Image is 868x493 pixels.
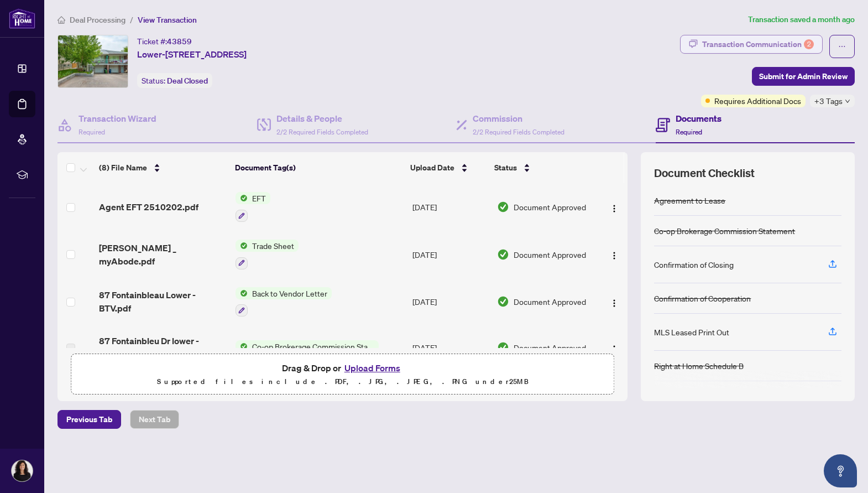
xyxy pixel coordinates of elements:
td: [DATE] [408,325,493,370]
span: Requires Additional Docs [714,95,801,107]
p: Supported files include .PDF, .JPG, .JPEG, .PNG under 25 MB [78,375,607,388]
button: Previous Tab [57,410,121,429]
button: Transaction Communication2 [680,35,823,54]
img: Logo [610,251,619,260]
img: Logo [610,345,619,354]
div: Agreement to Lease [654,194,725,206]
li: / [130,13,133,26]
span: Trade Sheet [248,240,299,252]
span: [PERSON_NAME] _ myAbode.pdf [99,241,227,268]
span: Document Approved [514,248,586,261]
span: Co-op Brokerage Commission Statement [248,340,379,352]
span: Document Approved [514,295,586,308]
th: (8) File Name [95,152,231,183]
div: Right at Home Schedule B [654,360,744,372]
span: Required [676,128,702,136]
img: Logo [610,299,619,308]
button: Logo [605,246,623,263]
div: MLS Leased Print Out [654,326,729,338]
span: Agent EFT 2510202.pdf [99,200,198,214]
img: logo [9,8,35,29]
img: Status Icon [236,287,248,299]
span: Back to Vendor Letter [248,287,332,299]
span: 2/2 Required Fields Completed [276,128,368,136]
span: Lower-[STREET_ADDRESS] [137,48,247,61]
div: Confirmation of Cooperation [654,292,751,304]
span: Status [494,162,517,174]
article: Transaction saved a month ago [748,13,855,26]
td: [DATE] [408,183,493,231]
span: Document Approved [514,201,586,213]
span: home [57,16,65,24]
span: Document Approved [514,341,586,354]
span: Previous Tab [66,411,112,428]
button: Status IconTrade Sheet [236,240,299,269]
span: Document Checklist [654,165,755,181]
img: Profile Icon [12,460,33,481]
span: EFT [248,192,270,204]
img: IMG-C12131185_1.jpg [58,35,128,87]
span: 87 Fontainbleu Dr lower - CS.pdf [99,334,227,361]
th: Upload Date [406,152,490,183]
h4: Details & People [276,112,368,125]
span: Drag & Drop orUpload FormsSupported files include .PDF, .JPG, .JPEG, .PNG under25MB [71,354,614,395]
span: Required [79,128,105,136]
button: Upload Forms [341,361,404,375]
img: Document Status [497,248,509,261]
span: (8) File Name [99,162,147,174]
span: 87 Fontainbleau Lower - BTV.pdf [99,288,227,315]
div: Co-op Brokerage Commission Statement [654,225,795,237]
th: Document Tag(s) [231,152,406,183]
img: Status Icon [236,340,248,352]
span: 43859 [167,37,192,46]
span: 2/2 Required Fields Completed [473,128,564,136]
span: down [845,98,850,104]
div: Status: [137,73,212,88]
h4: Documents [676,112,721,125]
div: Confirmation of Closing [654,258,734,271]
img: Document Status [497,341,509,354]
button: Status IconCo-op Brokerage Commission Statement [236,340,379,352]
div: 2 [804,39,814,49]
td: [DATE] [408,231,493,278]
span: ellipsis [838,43,846,50]
button: Next Tab [130,410,179,429]
div: Transaction Communication [702,35,814,53]
span: Submit for Admin Review [759,68,848,85]
img: Document Status [497,295,509,308]
img: Logo [610,204,619,213]
th: Status [490,152,595,183]
button: Logo [605,198,623,216]
span: Upload Date [410,162,454,174]
div: Ticket #: [137,35,192,48]
button: Status IconBack to Vendor Letter [236,287,332,317]
span: +3 Tags [814,95,843,107]
button: Status IconEFT [236,192,270,222]
h4: Transaction Wizard [79,112,156,125]
button: Logo [605,293,623,310]
span: View Transaction [138,15,197,25]
span: Drag & Drop or [282,361,404,375]
h4: Commission [473,112,564,125]
img: Status Icon [236,240,248,252]
td: [DATE] [408,278,493,326]
button: Open asap [824,454,857,487]
img: Status Icon [236,192,248,204]
span: Deal Processing [70,15,126,25]
img: Document Status [497,201,509,213]
button: Submit for Admin Review [752,67,855,86]
button: Logo [605,339,623,356]
span: Deal Closed [167,76,208,86]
